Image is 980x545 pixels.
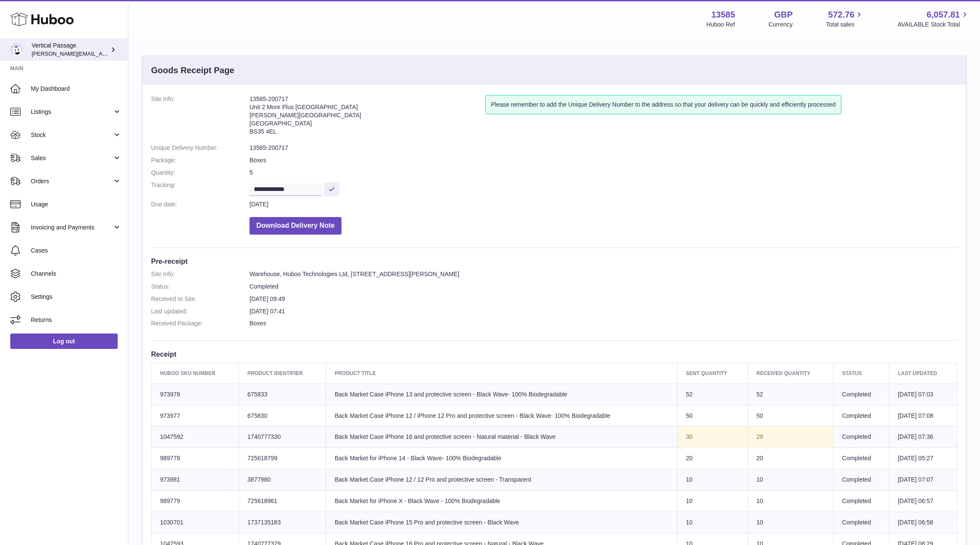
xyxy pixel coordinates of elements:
td: [DATE] 07:08 [889,405,957,426]
td: 989779 [151,491,239,512]
div: Huboo Ref [707,21,735,29]
span: Channels [31,270,122,278]
dt: Tracking: [151,181,249,196]
dt: Status: [151,283,249,291]
th: Sent Quantity [677,363,748,384]
th: Product title [326,363,677,384]
td: 3877980 [239,469,326,491]
td: Completed [833,384,889,405]
td: 1740777330 [239,426,326,448]
dt: Received to Site: [151,295,249,303]
span: [PERSON_NAME][EMAIL_ADDRESS][DOMAIN_NAME] [32,50,172,57]
td: Back Market Case iPhone 16 and protective screen - Natural material - Black Wave [326,426,677,448]
dt: Last updated: [151,307,249,316]
h3: Goods Receipt Page [151,65,235,76]
a: 572.76 Total sales [826,9,864,29]
span: Settings [31,293,122,301]
td: 10 [748,491,833,512]
a: 6,057.81 AVAILABLE Stock Total [897,9,970,29]
dt: Site Info: [151,270,249,278]
td: 29 [748,426,833,448]
span: Returns [31,316,122,324]
td: 675830 [239,405,326,426]
span: Usage [31,200,122,208]
strong: 13585 [711,9,735,21]
dd: Boxes [249,319,957,328]
td: 50 [677,405,748,426]
td: Completed [833,491,889,512]
span: Total sales [826,21,864,29]
span: 6,057.81 [927,9,960,21]
td: Back Market for iPhone X - Black Wave - 100% Biodegradable [326,491,677,512]
span: Stock [31,131,113,139]
td: 989778 [151,448,239,469]
span: AVAILABLE Stock Total [897,21,970,29]
td: 10 [677,469,748,491]
dt: Due date: [151,200,249,208]
td: Back Market Case iPhone 12 / 12 Pro and protective screen - Transparent [326,469,677,491]
td: [DATE] 06:57 [889,491,957,512]
th: Product Identifier [239,363,326,384]
td: [DATE] 07:03 [889,384,957,405]
dd: Completed [249,283,957,291]
td: 1047592 [151,426,239,448]
td: Back Market Case iPhone 13 and protective screen - Black Wave- 100% Biodegradable [326,384,677,405]
span: Invoicing and Payments [31,223,113,232]
dd: [DATE] [249,200,957,208]
td: [DATE] 05:27 [889,448,957,469]
td: Completed [833,426,889,448]
td: 973977 [151,405,239,426]
td: 1737135183 [239,512,326,533]
td: 1030701 [151,512,239,533]
td: [DATE] 07:36 [889,426,957,448]
td: [DATE] 06:58 [889,512,957,533]
button: Download Delivery Note [249,217,342,235]
div: Currency [769,21,793,29]
td: 10 [748,469,833,491]
td: Completed [833,512,889,533]
span: Orders [31,177,113,185]
td: 10 [677,512,748,533]
dd: 13585-200717 [249,144,957,152]
div: Vertical Passage [32,42,109,58]
address: 13585-200717 Unit 2 More Plus [GEOGRAPHIC_DATA] [PERSON_NAME][GEOGRAPHIC_DATA] [GEOGRAPHIC_DATA] ... [249,95,485,140]
th: Status [833,363,889,384]
td: 973978 [151,384,239,405]
dd: 5 [249,169,957,177]
td: 10 [677,491,748,512]
span: Cases [31,247,122,255]
td: Back Market Case iPhone 15 Pro and protective screen - Black Wave [326,512,677,533]
td: 973981 [151,469,239,491]
span: Listings [31,108,113,116]
dd: Boxes [249,156,957,164]
dt: Received Package: [151,319,249,328]
dd: [DATE] 09:49 [249,295,957,303]
td: [DATE] 07:07 [889,469,957,491]
td: 10 [748,512,833,533]
td: 52 [748,384,833,405]
td: 20 [677,448,748,469]
td: Back Market for iPhone 14 - Black Wave- 100% Biodegradable [326,448,677,469]
h3: Receipt [151,349,957,359]
td: Completed [833,448,889,469]
a: Log out [10,334,118,349]
th: Last updated [889,363,957,384]
td: Completed [833,469,889,491]
dt: Quantity: [151,169,249,177]
dd: [DATE] 07:41 [249,307,957,316]
dt: Site Info: [151,95,249,140]
td: 20 [748,448,833,469]
span: Sales [31,154,113,162]
span: My Dashboard [31,85,122,93]
td: 50 [748,405,833,426]
img: ryan@verticalpassage.com [10,43,23,56]
dt: Package: [151,156,249,164]
td: 675833 [239,384,326,405]
div: Please remember to add the Unique Delivery Number to the address so that your delivery can be qui... [485,95,841,114]
dd: Warehouse, Huboo Technologies Ltd, [STREET_ADDRESS][PERSON_NAME] [249,270,957,278]
th: Received Quantity [748,363,833,384]
dt: Unique Delivery Number: [151,144,249,152]
th: Huboo SKU Number [151,363,239,384]
td: 725618799 [239,448,326,469]
td: 52 [677,384,748,405]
